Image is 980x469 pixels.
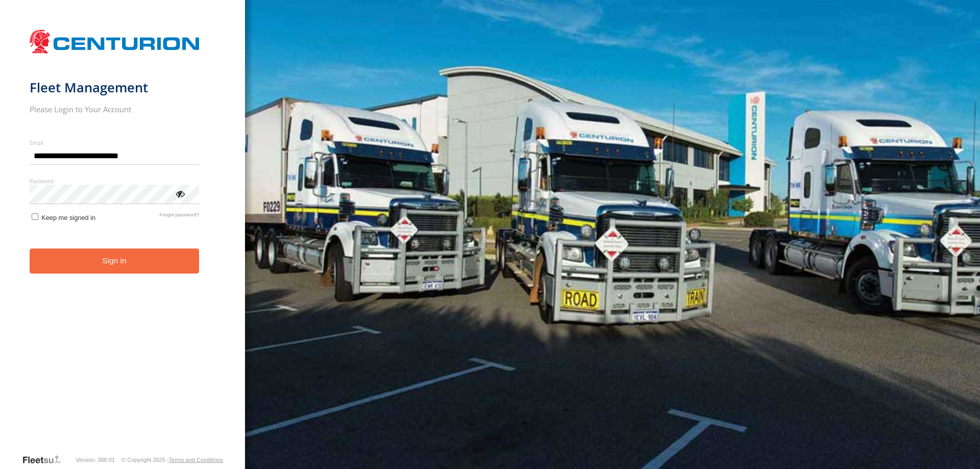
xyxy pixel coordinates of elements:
div: ViewPassword [175,188,185,199]
form: main [30,24,216,454]
div: Version: 308.01 [76,457,115,463]
span: Keep me signed in [41,214,95,221]
h1: Fleet Management [30,79,200,96]
a: Forgot password? [160,212,200,221]
button: Sign in [30,249,200,274]
a: Terms and Conditions [169,457,223,463]
input: Keep me signed in [32,213,38,220]
label: Email [30,139,200,146]
a: Visit our Website [22,455,69,465]
img: Centurion Transport [30,29,200,55]
div: © Copyright 2025 - [121,457,223,463]
h2: Please Login to Your Account [30,104,200,114]
label: Password [30,177,200,185]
